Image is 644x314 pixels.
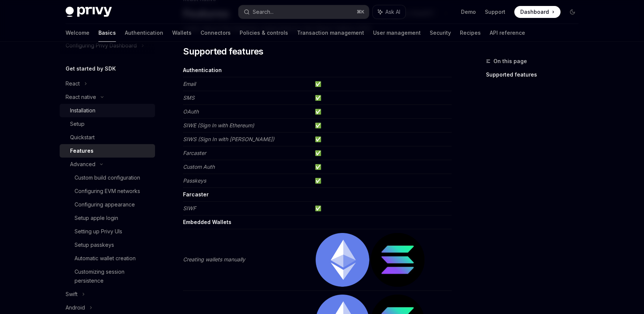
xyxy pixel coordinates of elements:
[60,238,155,252] a: Setup passkeys
[183,81,196,87] em: Email
[183,122,254,128] em: SIWE (Sign In with Ethereum)
[183,46,263,57] span: Supported features
[240,24,288,42] a: Policies & controls
[66,79,80,88] div: React
[357,9,364,15] span: ⌘ K
[239,5,369,19] button: Search...⌘K
[312,105,452,119] td: ✅
[183,256,245,262] em: Creating wallets manually
[312,119,452,133] td: ✅
[183,67,222,73] strong: Authentication
[75,173,140,182] div: Custom build configuration
[183,164,215,170] em: Custom Auth
[385,8,400,16] span: Ask AI
[183,205,196,211] em: SIWF
[75,187,140,196] div: Configuring EVM networks
[566,6,578,18] button: Toggle dark mode
[75,267,151,285] div: Customizing session persistence
[60,144,155,158] a: Features
[66,64,116,73] h5: Get started by SDK
[490,24,525,42] a: API reference
[70,146,94,155] div: Features
[520,8,549,16] span: Dashboard
[183,177,206,184] em: Passkeys
[312,174,452,188] td: ✅
[98,24,116,42] a: Basics
[201,24,231,42] a: Connectors
[60,171,155,184] a: Custom build configuration
[461,8,476,16] a: Demo
[514,6,561,18] a: Dashboard
[75,240,114,249] div: Setup passkeys
[75,200,135,209] div: Configuring appearance
[60,117,155,131] a: Setup
[183,191,209,198] strong: Farcaster
[297,24,364,42] a: Transaction management
[75,254,136,263] div: Automatic wallet creation
[66,93,96,102] div: React native
[312,77,452,91] td: ✅
[183,150,206,156] em: Farcaster
[66,24,89,42] a: Welcome
[75,214,118,223] div: Setup apple login
[125,24,163,42] a: Authentication
[316,233,369,287] img: ethereum.png
[172,24,192,42] a: Wallets
[60,225,155,238] a: Setting up Privy UIs
[312,202,452,215] td: ✅
[373,5,405,19] button: Ask AI
[371,233,424,287] img: solana.png
[460,24,481,42] a: Recipes
[70,133,95,142] div: Quickstart
[183,136,274,142] em: SIWS (Sign In with [PERSON_NAME])
[493,57,527,66] span: On this page
[70,119,85,128] div: Setup
[60,252,155,265] a: Automatic wallet creation
[60,211,155,225] a: Setup apple login
[66,303,85,312] div: Android
[70,160,95,169] div: Advanced
[66,290,78,299] div: Swift
[485,8,505,16] a: Support
[312,133,452,146] td: ✅
[75,227,122,236] div: Setting up Privy UIs
[312,146,452,160] td: ✅
[60,104,155,117] a: Installation
[60,265,155,287] a: Customizing session persistence
[312,91,452,105] td: ✅
[183,108,199,115] em: OAuth
[183,219,231,225] strong: Embedded Wallets
[312,160,452,174] td: ✅
[70,106,95,115] div: Installation
[253,7,274,16] div: Search...
[183,94,195,101] em: SMS
[66,7,112,17] img: dark logo
[60,131,155,144] a: Quickstart
[373,24,421,42] a: User management
[486,69,584,81] a: Supported features
[60,184,155,198] a: Configuring EVM networks
[430,24,451,42] a: Security
[60,198,155,211] a: Configuring appearance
